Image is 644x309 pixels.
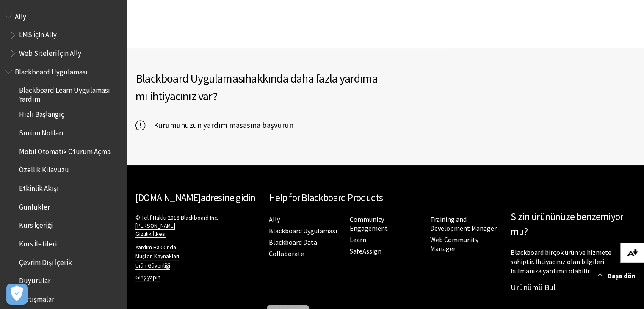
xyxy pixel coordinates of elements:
[19,292,54,303] span: Tartışmalar
[511,282,556,292] a: Ürünümü Bul
[6,284,28,305] button: Açık Tercihler
[349,215,387,233] a: Community Engagement
[269,238,317,247] a: Blackboard Data
[19,218,53,230] span: Kurs İçeriği
[269,249,304,258] a: Collaborate
[135,274,160,281] a: Giriş yapın
[511,248,636,276] p: Blackboard birçok ürün ve hizmete sahiptir. İhtiyacınız olan bilgileri bulmanıza yardımcı olabili...
[135,222,175,230] a: [PERSON_NAME]
[135,230,166,238] a: Gizlilik İlkesi
[135,191,201,204] a: [DOMAIN_NAME]
[135,262,170,270] a: Ürün Güvenliği
[19,274,50,285] span: Duyurular
[19,126,64,137] span: Sürüm Notları
[19,181,59,193] span: Etkinlik Akışı
[349,247,381,256] a: SafeAssign
[5,9,122,61] nav: Book outline for Anthology Ally Help
[511,210,636,239] h2: Sizin ürününüze benzemiyor mu?
[15,65,88,76] span: Blackboard Uygulaması
[269,215,280,224] a: Ally
[135,214,260,238] p: © Telif Hakkı 2018 Blackboard Inc.
[269,190,502,205] h2: Help for Blackboard Products
[430,215,497,233] a: Training and Development Manager
[590,268,644,284] a: Başa dön
[19,83,121,103] span: Blackboard Learn Uygulaması Yardım
[135,71,245,86] span: Blackboard Uygulaması
[19,144,111,156] span: Mobil Otomatik Oturum Açma
[430,235,478,253] a: Web Community Manager
[145,119,293,132] span: Kurumunuzun yardım masasına başvurun
[269,226,337,235] a: Blackboard Uygulaması
[135,190,260,205] h3: adresine gidin
[19,46,81,58] span: Web Siteleri İçin Ally
[135,119,293,132] a: Kurumunuzun yardım masasına başvurun
[19,237,57,248] span: Kurs İletileri
[349,235,366,244] a: Learn
[15,9,26,21] span: Ally
[135,244,176,251] a: Yardım Hakkında
[19,200,50,211] span: Günlükler
[135,253,179,260] a: Müşteri Kaynakları
[19,255,72,267] span: Çevrim Dışı İçerik
[19,163,69,174] span: Özellik Kılavuzu
[19,28,57,39] span: LMS İçin Ally
[19,108,64,119] span: Hızlı Başlangıç
[135,69,386,105] h2: hakkında daha fazla yardıma mı ihtiyacınız var?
